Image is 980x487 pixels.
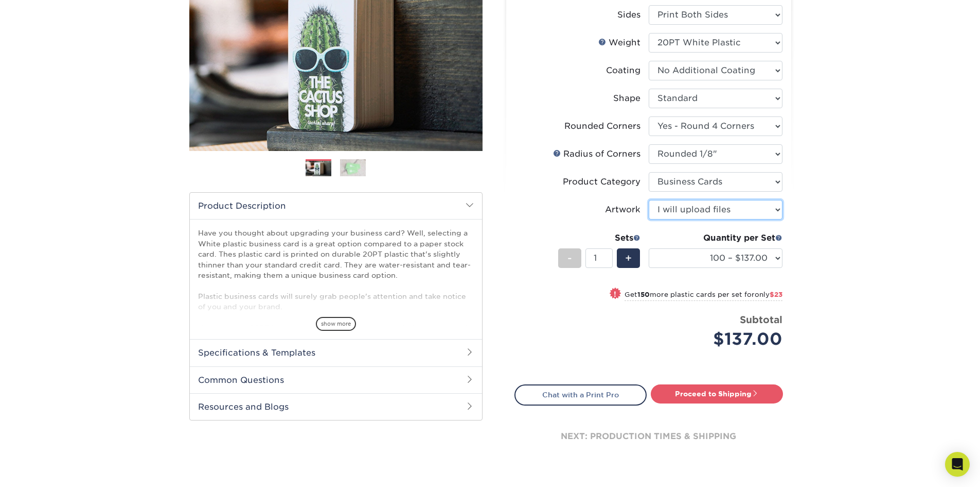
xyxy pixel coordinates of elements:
[3,456,87,483] iframe: Google Customer Reviews
[656,327,782,351] div: $137.00
[625,250,632,266] span: +
[613,92,640,105] div: Shape
[614,289,616,299] span: !
[190,193,482,219] h2: Product Description
[625,291,782,301] small: Get more plastic cards per set for
[514,406,783,467] div: next: production times & shipping
[945,452,970,477] div: Open Intercom Messenger
[553,148,640,160] div: Radius of Corners
[605,204,640,216] div: Artwork
[598,37,640,49] div: Weight
[514,384,647,405] a: Chat with a Print Pro
[316,317,356,331] span: show more
[567,250,572,266] span: -
[190,366,482,393] h2: Common Questions
[564,120,640,132] div: Rounded Corners
[755,291,782,298] span: only
[770,291,782,298] span: $23
[617,9,640,21] div: Sides
[606,64,640,77] div: Coating
[558,232,640,244] div: Sets
[340,159,366,177] img: Plastic Cards 02
[649,232,782,244] div: Quantity per Set
[637,291,650,298] strong: 150
[190,393,482,420] h2: Resources and Blogs
[306,160,331,178] img: Plastic Cards 01
[190,339,482,366] h2: Specifications & Templates
[563,176,640,188] div: Product Category
[740,314,782,325] strong: Subtotal
[651,384,783,403] a: Proceed to Shipping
